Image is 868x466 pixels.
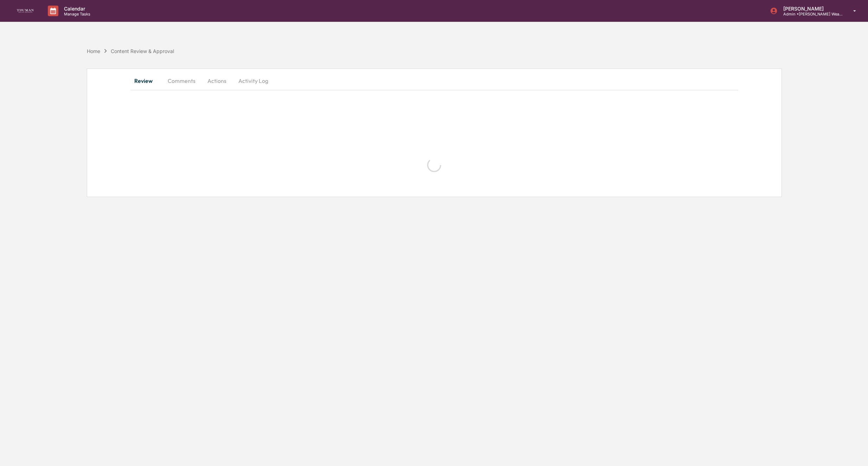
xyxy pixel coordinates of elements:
[162,72,201,89] button: Comments
[58,6,94,12] p: Calendar
[233,72,274,89] button: Activity Log
[58,12,94,17] p: Manage Tasks
[778,12,843,17] p: Admin • [PERSON_NAME] Wealth
[201,72,233,89] button: Actions
[778,6,843,12] p: [PERSON_NAME]
[130,72,738,89] div: secondary tabs example
[87,48,100,54] div: Home
[111,48,174,54] div: Content Review & Approval
[130,72,162,89] button: Review
[17,9,34,13] img: logo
